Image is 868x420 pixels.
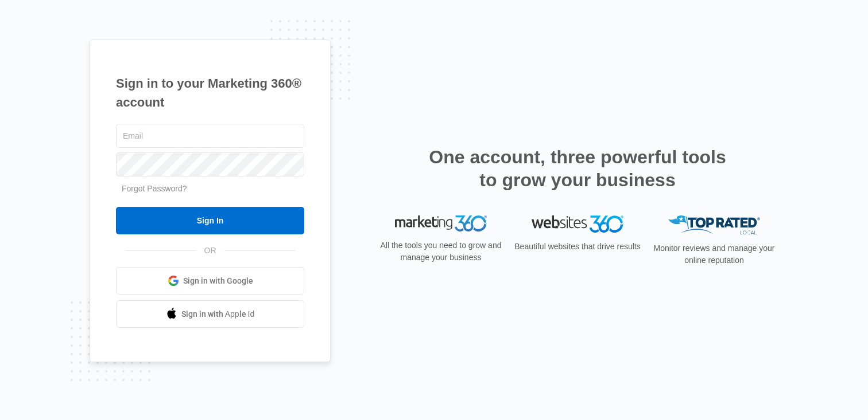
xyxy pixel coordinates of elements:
img: Top Rated Local [668,215,760,234]
span: Sign in with Google [183,275,253,287]
p: All the tools you need to grow and manage your business [377,240,505,264]
img: Marketing 360 [395,215,487,231]
h2: One account, three powerful tools to grow your business [425,146,730,191]
input: Sign In [116,207,304,234]
span: OR [196,245,224,257]
input: Email [116,124,304,148]
p: Monitor reviews and manage your online reputation [650,242,778,266]
h1: Sign in to your Marketing 360® account [116,74,304,112]
span: Sign in with Apple Id [181,308,255,320]
img: Websites 360 [532,215,623,232]
a: Sign in with Apple Id [116,300,304,328]
p: Beautiful websites that drive results [513,241,642,253]
a: Forgot Password? [122,184,187,193]
a: Sign in with Google [116,267,304,295]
